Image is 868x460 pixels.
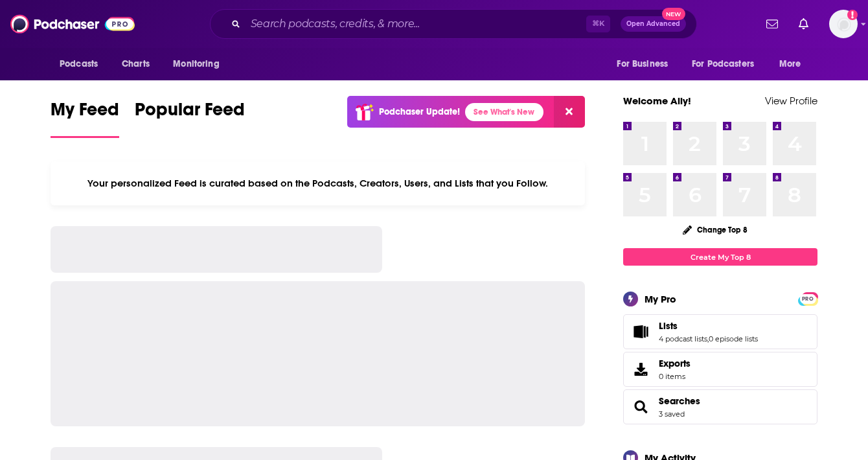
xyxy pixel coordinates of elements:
a: Create My Top 8 [623,248,817,266]
div: My Pro [645,293,676,305]
span: Open Advanced [626,21,680,27]
a: Welcome Ally! [623,95,691,107]
span: Exports [628,360,654,378]
div: Your personalized Feed is curated based on the Podcasts, Creators, Users, and Lists that you Follow. [51,161,585,205]
img: User Profile [829,10,858,38]
span: Popular Feed [135,98,245,128]
span: Searches [623,389,817,424]
input: Search podcasts, credits, & more... [246,14,586,34]
a: My Feed [51,98,119,138]
a: Exports [623,352,817,387]
button: open menu [683,52,773,76]
a: Searches [659,395,700,407]
button: open menu [608,52,684,76]
span: Lists [623,314,817,349]
span: ⌘ K [586,16,610,32]
a: Show notifications dropdown [761,13,783,35]
a: 3 saved [659,409,685,419]
span: , [707,334,709,343]
span: Lists [659,320,678,332]
button: open menu [770,52,817,76]
a: Lists [659,320,758,332]
button: Open AdvancedNew [621,16,686,32]
button: open menu [164,52,236,76]
a: Charts [113,52,157,76]
span: Exports [659,358,691,369]
a: PRO [800,293,816,303]
span: Logged in as amaclellan [829,10,858,38]
a: 4 podcast lists [659,334,707,343]
div: Search podcasts, credits, & more... [210,9,697,39]
a: 0 episode lists [709,334,758,343]
img: Podchaser - Follow, Share and Rate Podcasts [10,12,135,36]
svg: Add a profile image [847,10,858,20]
a: View Profile [765,95,817,107]
span: For Podcasters [692,55,754,73]
span: Podcasts [60,55,98,73]
span: Monitoring [173,55,219,73]
span: New [662,8,685,20]
span: More [779,55,801,73]
p: Podchaser Update! [379,106,460,117]
a: Lists [628,323,654,341]
span: For Business [617,55,668,73]
button: Show profile menu [829,10,858,38]
span: PRO [800,294,816,304]
a: Searches [628,398,654,416]
span: Charts [122,55,150,73]
button: Change Top 8 [675,222,755,238]
a: Show notifications dropdown [794,13,814,35]
a: See What's New [465,103,543,121]
span: My Feed [51,98,119,128]
button: open menu [51,52,115,76]
span: 0 items [659,372,691,381]
a: Popular Feed [135,98,245,138]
